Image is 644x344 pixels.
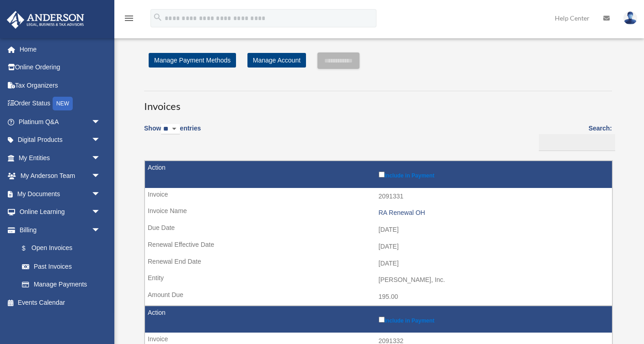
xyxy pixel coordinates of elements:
[123,16,134,24] a: menu
[6,40,114,58] a: Home
[91,149,110,167] span: arrow_drop_down
[144,91,612,114] h3: Invoices
[379,209,608,217] div: RA Renewal OH
[247,53,306,68] a: Manage Account
[145,188,612,205] td: 2091331
[536,123,612,151] label: Search:
[6,185,114,203] a: My Documentsarrow_drop_down
[6,131,114,149] a: Digital Productsarrow_drop_down
[91,185,110,203] span: arrow_drop_down
[379,172,385,177] input: Include in Payment
[379,170,608,179] label: Include in Payment
[6,94,114,113] a: Order StatusNEW
[149,53,236,68] a: Manage Payment Methods
[153,12,163,22] i: search
[91,221,110,240] span: arrow_drop_down
[13,257,110,276] a: Past Invoices
[6,149,114,167] a: My Entitiesarrow_drop_down
[13,239,105,258] a: $Open Invoices
[539,134,615,151] input: Search:
[4,11,87,29] img: Anderson Advisors Platinum Portal
[145,221,612,239] td: [DATE]
[6,76,114,94] a: Tax Organizers
[13,276,110,294] a: Manage Payments
[6,293,114,312] a: Events Calendar
[623,11,637,25] img: User Pic
[379,315,608,324] label: Include in Payment
[123,13,134,24] i: menu
[91,203,110,222] span: arrow_drop_down
[6,203,114,221] a: Online Learningarrow_drop_down
[27,243,32,254] span: $
[6,221,110,239] a: Billingarrow_drop_down
[379,317,385,323] input: Include in Payment
[145,288,612,306] td: 195.00
[6,58,114,77] a: Online Ordering
[91,113,110,131] span: arrow_drop_down
[145,271,612,289] td: [PERSON_NAME], Inc.
[53,97,73,110] div: NEW
[91,167,110,186] span: arrow_drop_down
[145,255,612,272] td: [DATE]
[144,123,201,144] label: Show entries
[145,238,612,255] td: [DATE]
[91,131,110,150] span: arrow_drop_down
[161,124,180,135] select: Showentries
[6,167,114,185] a: My Anderson Teamarrow_drop_down
[6,113,114,131] a: Platinum Q&Aarrow_drop_down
